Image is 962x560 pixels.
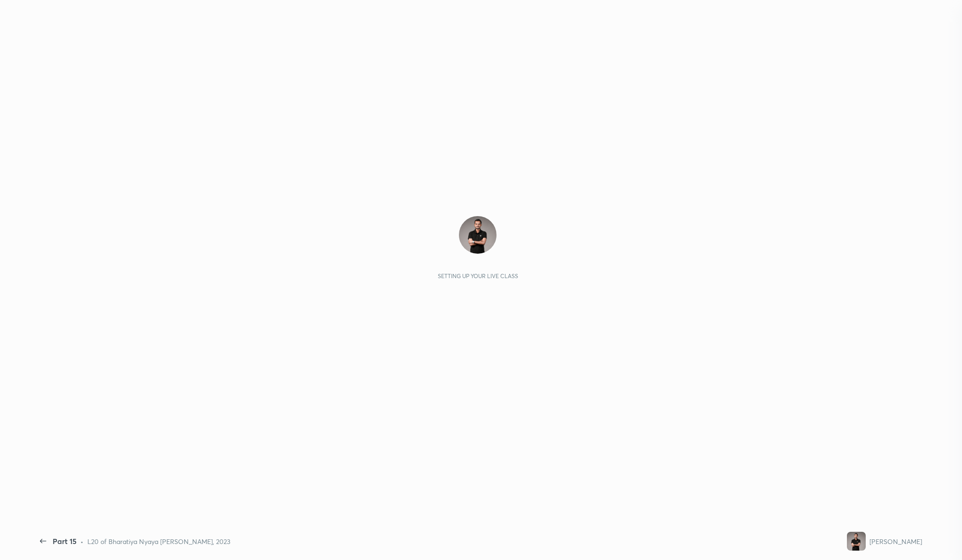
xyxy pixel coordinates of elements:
[53,536,77,547] div: Part 15
[459,216,497,254] img: 9f6949702e7c485d94fd61f2cce3248e.jpg
[847,532,866,551] img: 9f6949702e7c485d94fd61f2cce3248e.jpg
[869,537,922,546] div: [PERSON_NAME]
[87,537,230,546] div: L20 of Bharatiya Nyaya [PERSON_NAME], 2023
[80,537,84,546] div: •
[438,272,518,280] div: Setting up your live class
